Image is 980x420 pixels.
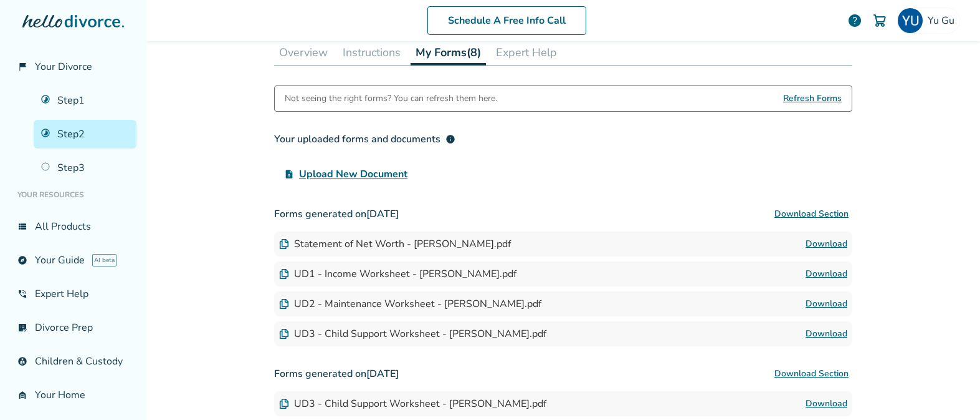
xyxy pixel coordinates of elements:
a: Download [806,396,847,411]
a: Download [806,296,847,311]
span: Refresh Forms [783,86,842,111]
a: account_childChildren & Custody [10,347,136,376]
div: UD1 - Income Worksheet - [PERSON_NAME].pdf [279,267,516,281]
a: garage_homeYour Home [10,381,136,409]
div: Your uploaded forms and documents [274,132,455,147]
a: Download [806,237,847,252]
img: Document [279,329,289,339]
div: Not seeing the right forms? You can refresh them here. [285,86,497,111]
div: Statement of Net Worth - [PERSON_NAME].pdf [279,237,511,251]
button: Expert Help [491,40,562,65]
img: Document [279,399,289,409]
span: phone_in_talk [17,289,27,299]
a: phone_in_talkExpert Help [10,280,136,308]
span: explore [17,255,27,265]
a: view_listAll Products [10,212,136,241]
span: AI beta [92,254,117,266]
button: Download Section [771,202,852,227]
a: Schedule A Free Info Call [427,6,586,35]
span: flag_2 [17,62,27,72]
img: Document [279,239,289,249]
span: upload_file [284,169,294,179]
span: Yu Gu [928,14,959,27]
img: YU GU [898,8,923,33]
a: flag_2Your Divorce [10,52,136,81]
a: Step1 [34,86,136,115]
button: Instructions [338,40,406,65]
span: view_list [17,222,27,232]
span: Your Divorce [35,60,92,74]
span: Upload New Document [299,167,407,182]
a: list_alt_checkDivorce Prep [10,313,136,342]
button: My Forms(8) [411,40,486,66]
button: Overview [274,40,333,65]
div: UD2 - Maintenance Worksheet - [PERSON_NAME].pdf [279,297,541,311]
h3: Forms generated on [DATE] [274,361,852,386]
span: account_child [17,356,27,366]
a: Download [806,326,847,341]
a: help [847,13,862,28]
a: Download [806,266,847,281]
li: Your Resources [10,182,136,207]
h3: Forms generated on [DATE] [274,202,852,227]
img: Document [279,299,289,309]
div: UD3 - Child Support Worksheet - [PERSON_NAME].pdf [279,327,546,341]
button: Download Section [771,361,852,386]
a: exploreYour GuideAI beta [10,246,136,275]
span: info [445,134,455,144]
span: garage_home [17,390,27,400]
span: list_alt_check [17,323,27,333]
a: Step3 [34,154,136,182]
div: UD3 - Child Support Worksheet - [PERSON_NAME].pdf [279,397,546,411]
img: Document [279,269,289,279]
img: Cart [872,13,887,28]
iframe: Chat Widget [918,360,980,420]
a: Step2 [34,120,136,149]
